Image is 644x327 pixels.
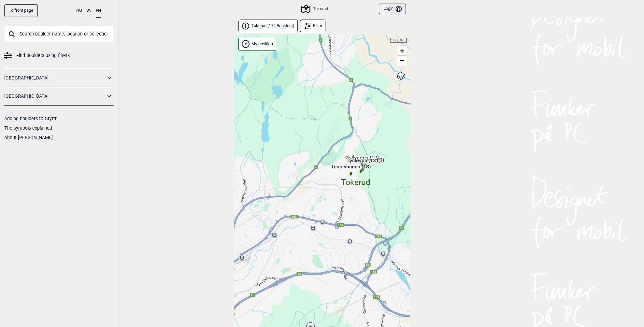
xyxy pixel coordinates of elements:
[4,51,114,60] a: Find boulders using filters
[397,46,407,56] a: Zoom in
[251,23,294,29] span: Tokerud ( 174 Boulders )
[4,4,38,17] a: To front page
[400,47,404,55] span: +
[397,56,407,65] a: Zoom out
[348,156,384,169] span: Vestkanten (20)
[4,73,105,83] a: [GEOGRAPHIC_DATA]
[96,4,101,18] button: EN
[379,4,406,14] button: Login
[300,20,326,32] div: Filter
[349,172,353,176] div: Tennisbanen (13)
[354,170,358,174] div: Tokerud
[16,51,70,60] span: Find boulders using filters
[347,157,380,169] span: Lysløypa (131)
[76,4,82,17] button: NO
[4,135,53,140] a: About [PERSON_NAME]
[394,69,407,83] a: Layers
[390,38,407,43] div: 500 m
[86,4,92,17] button: SV
[238,38,276,50] div: Show my position
[4,92,105,101] a: [GEOGRAPHIC_DATA]
[302,5,328,13] div: Tokerud
[238,20,298,32] a: Tokerud (174 Boulders)
[4,125,52,131] a: The symbols explained
[331,163,371,176] span: Tennisbanen (13)
[4,25,114,42] input: Search boulder name, location or collection
[345,154,379,166] span: Østkanten (10)
[4,116,57,121] a: Adding boulders to Gryttr
[400,56,404,64] span: −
